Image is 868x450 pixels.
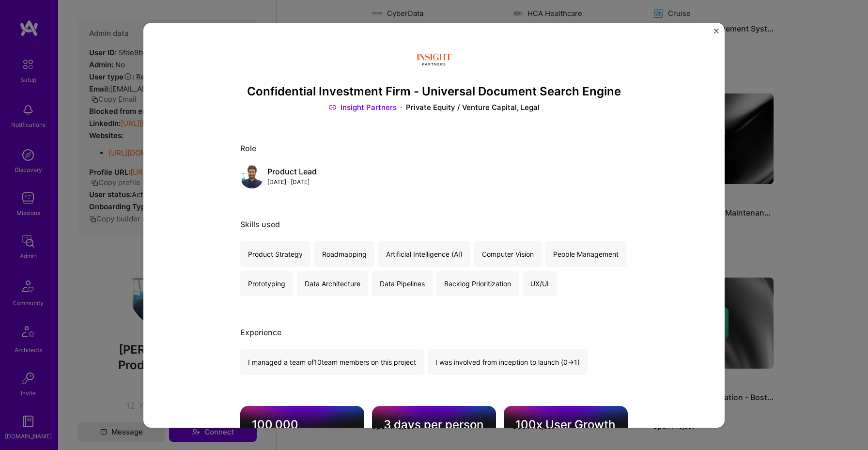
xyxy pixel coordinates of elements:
[401,102,402,112] img: Dot
[267,177,317,187] div: [DATE] - [DATE]
[240,219,628,230] div: Skills used
[252,418,353,432] div: 100,000
[240,327,628,338] div: Experience
[515,418,616,432] div: 100x User Growth
[406,102,540,112] div: Private Equity / Venture Capital, Legal
[240,349,424,375] div: I managed a team of 10 team members on this project
[417,42,451,77] img: Company logo
[240,241,310,267] div: Product Strategy
[378,241,470,267] div: Artificial Intelligence (AI)
[328,102,337,112] img: Link
[372,271,433,296] div: Data Pipelines
[545,241,626,267] div: People Management
[428,349,588,375] div: I was involved from inception to launch (0 -> 1)
[328,102,397,112] a: Insight Partners
[240,271,293,296] div: Prototyping
[474,241,542,267] div: Computer Vision
[240,84,628,98] h3: Confidential Investment Firm - Universal Document Search Engine
[714,28,719,38] button: Close
[436,271,519,296] div: Backlog Prioritization
[240,143,628,154] div: Role
[297,271,368,296] div: Data Architecture
[267,167,317,177] div: Product Lead
[523,271,557,296] div: UX/UI
[314,241,374,267] div: Roadmapping
[384,418,484,432] div: 3 days per person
